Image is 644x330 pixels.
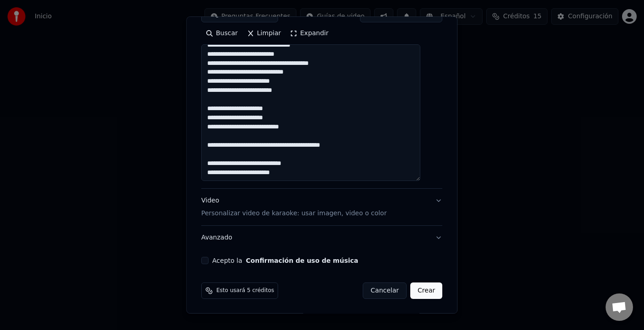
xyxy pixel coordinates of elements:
[242,26,285,41] button: Limpiar
[246,257,359,264] button: Acepto la
[216,287,274,294] span: Esto usará 5 créditos
[201,26,242,41] button: Buscar
[363,282,407,299] button: Cancelar
[201,189,442,225] button: VideoPersonalizar video de karaoke: usar imagen, video o color
[286,26,333,41] button: Expandir
[212,257,358,264] label: Acepto la
[201,196,386,218] div: Video
[201,209,386,218] p: Personalizar video de karaoke: usar imagen, video o color
[410,282,442,299] button: Crear
[201,226,442,250] button: Avanzado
